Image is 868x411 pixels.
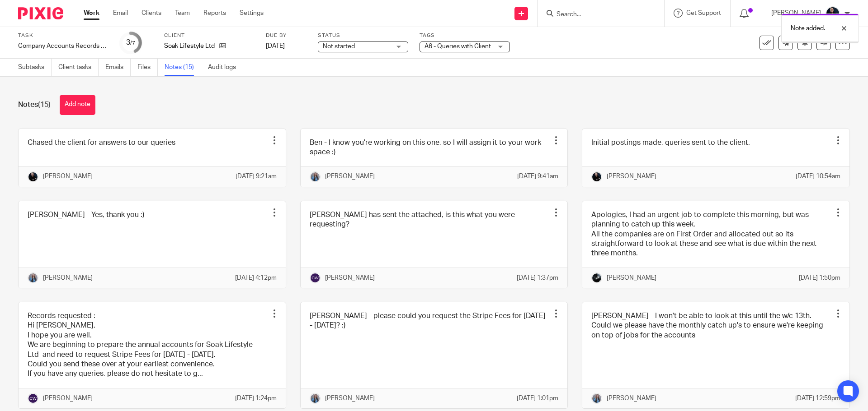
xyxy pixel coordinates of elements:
[325,273,375,282] p: [PERSON_NAME]
[607,273,656,282] p: [PERSON_NAME]
[28,393,38,404] img: svg%3E
[591,171,602,182] img: Headshots%20accounting4everything_Poppy%20Jakes%20Photography-2203.jpg
[43,273,93,282] p: [PERSON_NAME]
[208,59,243,76] a: Audit logs
[105,59,131,76] a: Emails
[325,172,375,181] p: [PERSON_NAME]
[325,394,375,403] p: [PERSON_NAME]
[791,24,825,33] p: Note added.
[43,394,93,403] p: [PERSON_NAME]
[164,42,215,51] p: Soak Lifestyle Ltd
[310,272,321,283] img: svg%3E
[236,172,277,181] p: [DATE] 9:21am
[43,172,93,181] p: [PERSON_NAME]
[425,43,491,50] span: A6 - Queries with Client
[84,9,99,18] a: Work
[203,9,226,18] a: Reports
[796,172,840,181] p: [DATE] 10:54am
[28,272,38,283] img: Amanda-scaled.jpg
[607,394,656,403] p: [PERSON_NAME]
[266,43,285,49] span: [DATE]
[591,393,602,404] img: Amanda-scaled.jpg
[60,95,95,115] button: Add note
[235,273,277,282] p: [DATE] 4:12pm
[799,273,840,282] p: [DATE] 1:50pm
[607,172,656,181] p: [PERSON_NAME]
[126,37,135,48] div: 3
[18,100,51,110] h1: Notes
[38,101,51,108] span: (15)
[323,43,355,50] span: Not started
[318,32,408,39] label: Status
[310,171,321,182] img: Amanda-scaled.jpg
[137,59,158,76] a: Files
[795,394,840,403] p: [DATE] 12:59pm
[18,42,108,51] div: Company Accounts Records Request
[18,7,63,19] img: Pixie
[240,9,264,18] a: Settings
[826,6,840,21] img: Headshots%20accounting4everything_Poppy%20Jakes%20Photography-2203.jpg
[517,394,558,403] p: [DATE] 1:01pm
[235,394,277,403] p: [DATE] 1:24pm
[310,393,321,404] img: Amanda-scaled.jpg
[130,41,135,46] small: /7
[18,32,108,39] label: Task
[165,59,201,76] a: Notes (15)
[266,32,307,39] label: Due by
[113,9,128,18] a: Email
[175,9,190,18] a: Team
[58,59,99,76] a: Client tasks
[517,273,558,282] p: [DATE] 1:37pm
[420,32,510,39] label: Tags
[517,172,558,181] p: [DATE] 9:41am
[142,9,161,18] a: Clients
[164,32,255,39] label: Client
[18,59,52,76] a: Subtasks
[591,272,602,283] img: 1000002122.jpg
[28,171,38,182] img: Headshots%20accounting4everything_Poppy%20Jakes%20Photography-2203.jpg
